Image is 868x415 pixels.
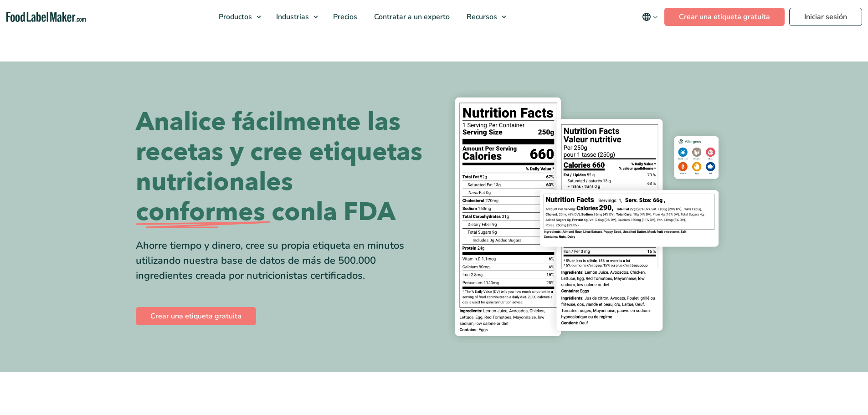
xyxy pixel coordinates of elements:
[136,197,316,227] span: conformes con
[664,8,785,26] a: Crear una etiqueta gratuita
[464,12,498,22] span: Recursos
[136,238,427,283] div: Ahorre tiempo y dinero, cree su propia etiqueta en minutos utilizando nuestra base de datos de má...
[136,107,427,227] h1: Analice fácilmente las recetas y cree etiquetas nutricionales la FDA
[273,12,310,22] span: Industrias
[216,12,253,22] span: Productos
[789,8,862,26] a: Iniciar sesión
[371,12,451,22] span: Contratar a un experto
[330,12,358,22] span: Precios
[136,307,256,325] a: Crear una etiqueta gratuita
